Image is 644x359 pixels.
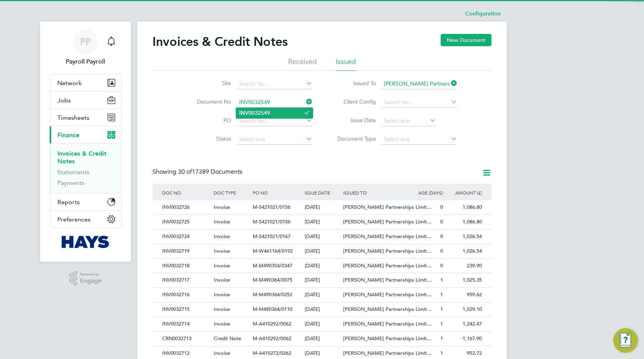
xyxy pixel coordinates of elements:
[40,22,131,262] nav: Main navigation
[440,233,443,240] span: 0
[303,200,342,215] div: [DATE]
[343,320,432,327] span: [PERSON_NAME] Partnerships Limit…
[406,184,445,201] div: AGE (DAYS)
[50,143,121,193] div: Finance
[187,98,231,105] label: Document No
[253,306,292,312] span: M-M490364/0110
[613,328,638,353] button: Engage Resource Center
[187,135,231,142] label: Status
[214,291,230,298] span: Invoice
[236,97,312,108] input: Search for...
[332,117,376,124] label: Issue Date
[343,335,432,342] span: [PERSON_NAME] Partnerships Limit…
[445,184,484,201] div: AMOUNT (£)
[153,34,288,49] h2: Invoices & Credit Notes
[440,204,443,210] span: 0
[440,248,443,254] span: 0
[62,236,110,248] img: hays-logo-retina.png
[50,193,121,210] button: Reports
[57,97,71,104] span: Jobs
[178,168,192,176] span: 30 of
[445,302,484,317] div: 1,029.10
[381,97,457,108] input: Search for...
[381,116,436,126] input: Select one
[343,248,432,254] span: [PERSON_NAME] Partnerships Limit…
[214,277,230,283] span: Invoice
[57,168,89,176] a: Statements
[187,117,231,124] label: PO
[303,244,342,258] div: [DATE]
[440,320,443,327] span: 1
[445,230,484,244] div: 1,026.54
[381,134,457,145] input: Select one
[160,230,212,244] div: INV0032724
[336,57,356,71] li: Issued
[440,218,443,225] span: 0
[343,218,432,225] span: [PERSON_NAME] Partnerships Limit…
[214,233,230,240] span: Invoice
[445,215,484,229] div: 1,086.80
[253,233,290,240] span: M-S421021/0167
[50,92,121,109] button: Jobs
[343,350,432,356] span: [PERSON_NAME] Partnerships Limit…
[57,179,84,186] a: Payments
[57,114,89,121] span: Timesheets
[445,244,484,258] div: 1,026.54
[440,277,443,283] span: 1
[445,273,484,287] div: 1,025.35
[57,198,80,206] span: Reports
[160,184,212,201] div: DOC NO
[303,215,342,229] div: [DATE]
[303,230,342,244] div: [DATE]
[214,335,241,342] span: Credit Note
[50,109,121,126] button: Timesheets
[214,350,230,356] span: Invoice
[57,150,106,165] a: Invoices & Credit Notes
[57,216,91,223] span: Preferences
[214,262,230,269] span: Invoice
[251,184,302,201] div: PO NO
[160,332,212,346] div: CRN0032713
[445,259,484,273] div: 239.90
[253,204,290,210] span: M-S421021/0156
[343,262,432,269] span: [PERSON_NAME] Partnerships Limit…
[441,34,491,46] button: New Document
[80,37,91,47] span: PP
[440,350,443,356] span: 1
[303,302,342,317] div: [DATE]
[343,277,432,283] span: [PERSON_NAME] Partnerships Limit…
[440,262,443,269] span: 0
[253,218,290,225] span: M-S421021/0156
[214,218,230,225] span: Invoice
[303,288,342,302] div: [DATE]
[160,288,212,302] div: INV0032716
[253,320,291,327] span: M-A410292/0062
[332,98,376,105] label: Client Config
[214,248,230,254] span: Invoice
[303,259,342,273] div: [DATE]
[253,335,291,342] span: M-A410292/0062
[343,306,432,312] span: [PERSON_NAME] Partnerships Limit…
[160,259,212,273] div: INV0032718
[343,233,432,240] span: [PERSON_NAME] Partnerships Limit…
[214,204,230,210] span: Invoice
[49,57,122,66] span: Payroll Payroll
[214,320,230,327] span: Invoice
[343,204,432,210] span: [PERSON_NAME] Partnerships Limit…
[253,277,292,283] span: M-M490364/0075
[160,273,212,287] div: INV0032717
[160,215,212,229] div: INV0032725
[445,288,484,302] div: 959.62
[440,335,443,342] span: 1
[303,332,342,346] div: [DATE]
[332,80,376,87] label: Issued To
[49,29,122,66] a: PPPayroll Payroll
[253,262,292,269] span: M-M490354/0347
[465,6,501,22] li: Configuration
[236,134,312,145] input: Select one
[49,236,122,248] a: Go to home page
[57,131,79,139] span: Finance
[381,79,457,89] input: Search for...
[160,200,212,215] div: INV0032726
[160,317,212,331] div: INV0032714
